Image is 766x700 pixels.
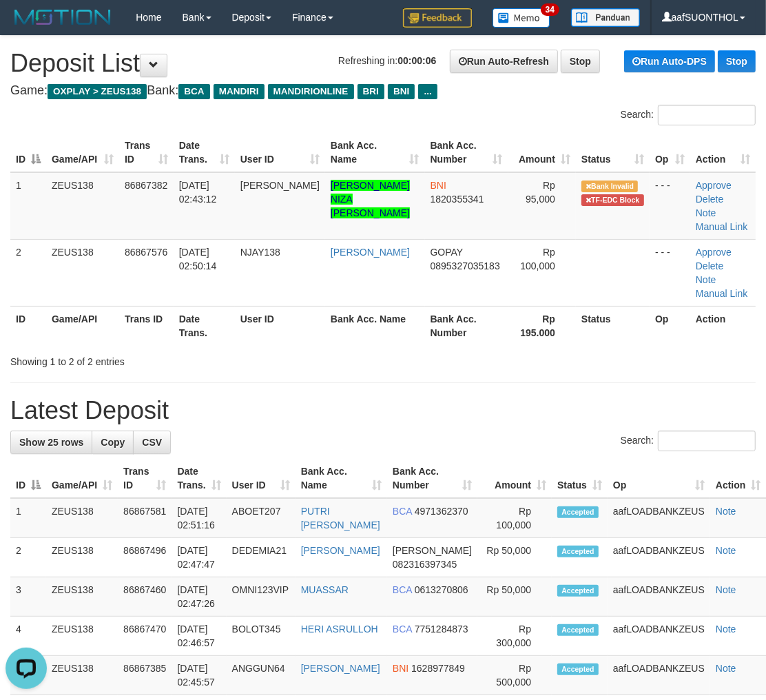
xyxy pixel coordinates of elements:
[477,538,552,577] td: Rp 50,000
[425,306,508,345] th: Bank Acc. Number
[10,84,756,98] h4: Game: Bank:
[716,663,736,674] a: Note
[418,84,437,99] span: ...
[477,656,552,695] td: Rp 500,000
[477,498,552,538] td: Rp 100,000
[10,498,46,538] td: 1
[508,133,576,172] th: Amount: activate to sort column ascending
[650,306,690,345] th: Op
[581,194,644,206] span: Transfer EDC blocked
[716,584,736,595] a: Note
[716,545,736,556] a: Note
[431,194,484,205] span: Copy 1820355341 to clipboard
[301,624,378,635] a: HERI ASRULLOH
[214,84,265,99] span: MANDIRI
[10,577,46,617] td: 3
[268,84,354,99] span: MANDIRIONLINE
[174,306,235,345] th: Date Trans.
[431,180,446,191] span: BNI
[696,260,723,271] a: Delete
[118,617,172,656] td: 86867470
[46,617,118,656] td: ZEUS138
[403,8,472,28] img: Feedback.jpg
[415,584,468,595] span: Copy 0613270806 to clipboard
[696,207,716,218] a: Note
[581,181,638,192] span: Bank is not match
[227,538,296,577] td: DEDEMIA21
[415,624,468,635] span: Copy 7751284873 to clipboard
[10,172,46,240] td: 1
[393,559,457,570] span: Copy 082316397345 to clipboard
[46,498,118,538] td: ZEUS138
[301,545,380,556] a: [PERSON_NAME]
[477,577,552,617] td: Rp 50,000
[393,545,472,556] span: [PERSON_NAME]
[240,247,280,258] span: NJAY138
[10,459,46,498] th: ID: activate to sort column descending
[650,172,690,240] td: - - -
[696,247,732,258] a: Approve
[10,349,309,369] div: Showing 1 to 2 of 2 entries
[393,584,412,595] span: BCA
[46,459,118,498] th: Game/API: activate to sort column ascending
[608,498,710,538] td: aafLOADBANKZEUS
[227,498,296,538] td: ABOET207
[716,506,736,517] a: Note
[227,577,296,617] td: OMNI123VIP
[325,133,425,172] th: Bank Acc. Name: activate to sort column ascending
[179,180,217,205] span: [DATE] 02:43:12
[393,506,412,517] span: BCA
[301,584,349,595] a: MUASSAR
[415,506,468,517] span: Copy 4971362370 to clipboard
[10,431,92,454] a: Show 25 rows
[696,194,723,205] a: Delete
[650,133,690,172] th: Op: activate to sort column ascending
[608,459,710,498] th: Op: activate to sort column ascending
[10,538,46,577] td: 2
[608,617,710,656] td: aafLOADBANKZEUS
[520,247,555,271] span: Rp 100,000
[227,459,296,498] th: User ID: activate to sort column ascending
[658,431,756,451] input: Search:
[46,656,118,695] td: ZEUS138
[142,437,162,448] span: CSV
[125,247,167,258] span: 86867576
[696,274,716,285] a: Note
[541,3,559,16] span: 34
[621,105,756,125] label: Search:
[571,8,640,27] img: panduan.png
[172,459,226,498] th: Date Trans.: activate to sort column ascending
[46,577,118,617] td: ZEUS138
[46,172,119,240] td: ZEUS138
[557,624,599,636] span: Accepted
[331,180,410,218] a: [PERSON_NAME] NIZA [PERSON_NAME]
[174,133,235,172] th: Date Trans.: activate to sort column ascending
[172,538,226,577] td: [DATE] 02:47:47
[10,306,46,345] th: ID
[431,260,500,271] span: Copy 0895327035183 to clipboard
[133,431,171,454] a: CSV
[172,656,226,695] td: [DATE] 02:45:57
[608,577,710,617] td: aafLOADBANKZEUS
[690,306,756,345] th: Action
[296,459,387,498] th: Bank Acc. Name: activate to sort column ascending
[10,239,46,306] td: 2
[301,663,380,674] a: [PERSON_NAME]
[576,133,650,172] th: Status: activate to sort column ascending
[235,133,325,172] th: User ID: activate to sort column ascending
[119,306,174,345] th: Trans ID
[608,538,710,577] td: aafLOADBANKZEUS
[125,180,167,191] span: 86867382
[658,105,756,125] input: Search:
[118,498,172,538] td: 86867581
[118,459,172,498] th: Trans ID: activate to sort column ascending
[621,431,756,451] label: Search:
[227,656,296,695] td: ANGGUN64
[477,459,552,498] th: Amount: activate to sort column ascending
[172,498,226,538] td: [DATE] 02:51:16
[118,538,172,577] td: 86867496
[331,247,410,258] a: [PERSON_NAME]
[325,306,425,345] th: Bank Acc. Name
[10,7,115,28] img: MOTION_logo.png
[696,288,748,299] a: Manual Link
